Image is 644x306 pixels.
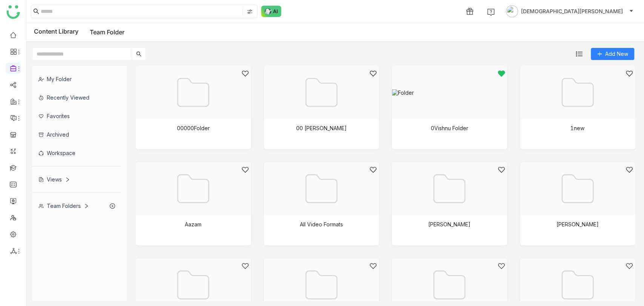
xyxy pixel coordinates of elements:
[32,125,121,144] div: Archived
[303,266,340,304] img: Folder
[487,8,495,16] img: help.svg
[559,170,596,208] img: Folder
[34,28,124,37] div: Content Library
[428,221,470,228] div: [PERSON_NAME]
[247,9,253,15] img: search-type.svg
[38,203,89,209] div: Team Folders
[430,266,468,304] img: Folder
[174,170,212,208] img: Folder
[521,7,623,15] span: [DEMOGRAPHIC_DATA][PERSON_NAME]
[591,48,634,60] button: Add New
[392,89,507,96] img: Folder
[90,28,124,36] a: Team Folder
[430,170,468,208] img: Folder
[38,176,70,183] div: Views
[506,5,518,17] img: avatar
[303,74,340,111] img: Folder
[605,50,628,58] span: Add New
[300,221,343,228] div: All Video Formats
[559,74,596,111] img: Folder
[6,5,20,19] img: logo
[431,125,468,131] div: 0Vishnu Folder
[32,107,121,125] div: Favorites
[556,221,599,228] div: [PERSON_NAME]
[303,170,340,208] img: Folder
[177,125,210,131] div: 00000Folder
[570,125,584,131] div: 1new
[504,5,635,17] button: [DEMOGRAPHIC_DATA][PERSON_NAME]
[174,266,212,304] img: Folder
[32,70,121,88] div: My Folder
[576,51,583,57] img: list.svg
[174,74,212,111] img: Folder
[296,125,347,131] div: 00 [PERSON_NAME]
[559,266,596,304] img: Folder
[32,88,121,107] div: Recently Viewed
[185,221,201,228] div: Aazam
[261,6,281,17] img: ask-buddy-normal.svg
[32,144,121,162] div: Workspace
